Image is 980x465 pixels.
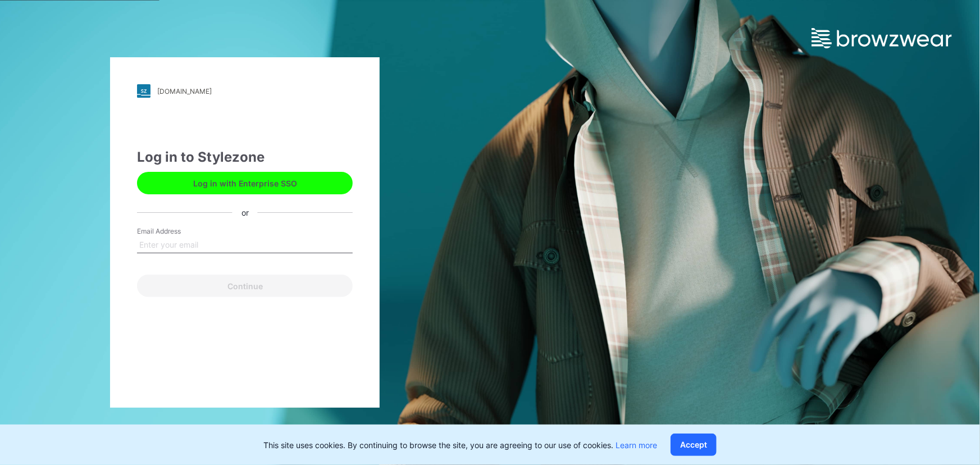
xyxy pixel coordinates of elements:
[157,87,212,95] div: [DOMAIN_NAME]
[671,434,717,456] button: Accept
[137,172,353,194] button: Log in with Enterprise SSO
[616,440,657,450] a: Learn more
[137,84,151,98] img: stylezone-logo.562084cfcfab977791bfbf7441f1a819.svg
[263,439,657,451] p: This site uses cookies. By continuing to browse the site, you are agreeing to our use of cookies.
[233,207,258,218] div: or
[137,226,216,236] label: Email Address
[137,147,353,167] div: Log in to Stylezone
[137,84,353,98] a: [DOMAIN_NAME]
[812,28,952,48] img: browzwear-logo.e42bd6dac1945053ebaf764b6aa21510.svg
[137,236,353,253] input: Enter your email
